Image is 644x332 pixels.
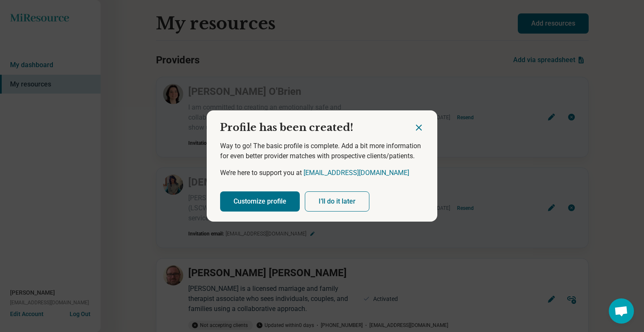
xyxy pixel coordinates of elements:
[304,169,409,177] a: [EMAIL_ADDRESS][DOMAIN_NAME]
[305,191,369,212] button: I’ll do it later
[220,191,300,212] button: Customize profile
[220,141,424,161] p: Way to go! The basic profile is complete. Add a bit more information for even better provider mat...
[220,168,424,178] p: We’re here to support you at
[207,110,414,138] h2: Profile has been created!
[414,123,424,133] button: Close dialog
